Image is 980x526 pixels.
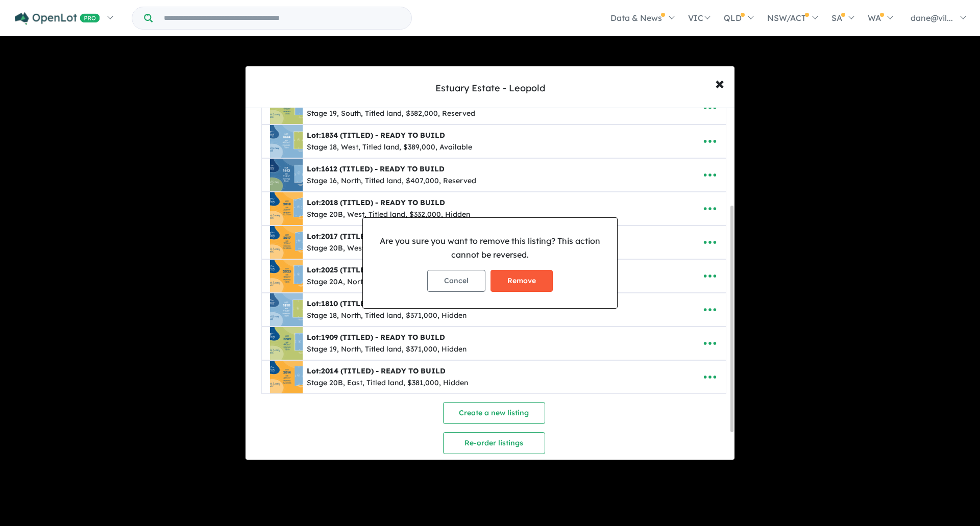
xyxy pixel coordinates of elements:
[491,270,553,292] button: Remove
[155,7,409,29] input: Try estate name, suburb, builder or developer
[427,270,485,292] button: Cancel
[911,13,953,23] span: dane@vil...
[15,12,100,25] img: Openlot PRO Logo White
[371,234,609,262] p: Are you sure you want to remove this listing? This action cannot be reversed.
